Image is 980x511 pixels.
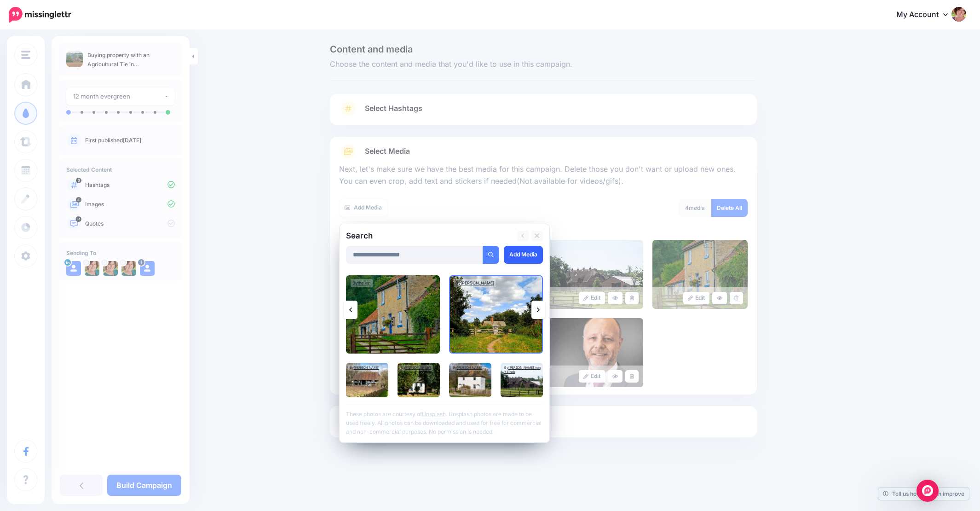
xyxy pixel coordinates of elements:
div: By [399,365,433,371]
a: Select Hashtags [339,101,748,125]
p: These photos are courtesy of . Unsplash photos are made to be used freely. All photos can be down... [346,405,543,436]
p: Next, let's make sure we have the best media for this campaign. Delete those you don't want or up... [339,163,748,187]
span: Select Media [365,145,410,157]
span: 4 [685,204,689,211]
a: [PERSON_NAME] [457,366,483,370]
a: My Account [887,4,966,26]
div: Open Intercom Messenger [917,480,939,502]
div: media [678,199,712,217]
img: N4T21EFCMHODB51J1FVIYJUF83PF7E8F_large.jpg [548,240,643,309]
img: user_default_image.png [140,261,155,276]
img: eb2fd5be658283b3e00bb580f611424b_large.jpg [548,318,643,387]
img: AAcHTtdKiE76o_Ssb0RmDPc2eCY4ZpXLVxeYgi0ZbK2zE72l2i8s96-c-73834.png [103,261,118,276]
span: 3 [76,178,81,183]
h4: Sending To [66,250,175,256]
a: the iop [357,280,371,285]
a: Edit [683,292,709,304]
a: [PERSON_NAME] [354,366,380,370]
div: By [351,279,373,287]
a: [PERSON_NAME] [461,280,494,285]
img: menu.png [21,51,30,59]
a: Add Media [339,199,387,217]
a: Select Media [339,144,748,159]
img: AAcHTtdKiE76o_Ssb0RmDPc2eCY4ZpXLVxeYgi0ZbK2zE72l2i8s96-c-73834.png [121,261,136,276]
h4: Selected Content [66,166,175,173]
p: Quotes [85,220,175,228]
h2: Search [346,232,373,240]
a: [DATE] [123,137,141,144]
p: Buying property with an Agricultural Tie in [GEOGRAPHIC_DATA] – What you need to know [87,51,175,69]
a: Add Media [504,246,543,264]
span: Select Hashtags [365,102,422,115]
div: 12 month evergreen [73,91,164,102]
div: By [348,365,381,371]
a: Tell us how we can improve [878,488,969,500]
span: 4 [76,197,81,203]
img: user_default_image.png [66,261,81,276]
span: 14 [76,216,82,222]
p: First published [85,136,175,145]
a: Delete All [711,199,748,217]
span: Choose the content and media that you'd like to use in this campaign. [330,58,757,70]
img: E1O0O2BFDXY3AUVJE33HIMYEYN37EOWQ_large.jpg [652,240,748,309]
img: 80e8218636ce1785bca1ddca37708685_thumb.jpg [66,51,83,67]
a: Edit [579,292,605,304]
p: Hashtags [85,181,175,189]
a: Edit [579,370,605,383]
img: Missinglettr [9,7,71,23]
img: AAcHTtdKiE76o_Ssb0RmDPc2eCY4ZpXLVxeYgi0ZbK2zE72l2i8s96-c-73834.png [85,261,99,276]
p: Images [85,200,175,209]
div: By [451,365,484,371]
a: [PERSON_NAME] [405,366,431,370]
span: Content and media [330,45,757,54]
div: Select Media [339,159,748,387]
div: By [502,365,543,375]
a: [PERSON_NAME] van 't Einde [504,366,541,374]
a: Unsplash [422,411,446,418]
div: By [454,279,496,287]
button: 12 month evergreen [66,87,175,105]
